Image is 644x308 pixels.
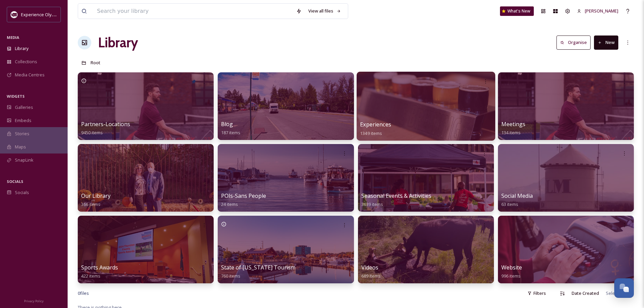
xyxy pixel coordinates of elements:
span: 366 items [81,201,100,207]
a: View all files [305,4,344,18]
span: 134 items [501,129,521,136]
a: Experiences1349 items [360,121,391,136]
a: Social Media63 items [501,193,533,207]
a: State of [US_STATE] Tourism760 items [221,264,295,279]
img: download.jpeg [11,11,18,18]
a: Library [98,32,138,53]
span: Maps [15,144,26,150]
span: Videos [361,264,378,271]
a: Partners-Locations9450 items [81,121,130,136]
a: POIs-Sans People24 items [221,193,266,207]
a: Privacy Policy [24,297,44,305]
span: Seasonal Events & Activities [361,192,431,199]
span: WIDGETS [7,94,25,99]
span: Embeds [15,117,31,124]
span: 996 items [501,273,521,279]
a: Root [91,58,100,67]
a: What's New [500,6,534,16]
a: Our Library366 items [81,193,111,207]
a: Meetings134 items [501,121,525,136]
div: Date Created [568,287,602,300]
span: 9450 items [81,129,103,136]
span: 689 items [361,273,381,279]
span: 24 items [221,201,238,207]
span: Experiences [360,121,391,128]
a: Website996 items [501,264,522,279]
a: Seasonal Events & Activities3639 items [361,193,431,207]
span: Galleries [15,104,33,111]
a: Videos689 items [361,264,381,279]
span: Stories [15,131,29,137]
button: Open Chat [614,278,634,298]
span: SOCIALS [7,179,23,184]
a: [PERSON_NAME] [574,4,622,18]
span: 422 items [81,273,100,279]
span: 760 items [221,273,240,279]
span: SnapLink [15,157,33,163]
span: Root [91,60,100,66]
span: Experience Olympia [21,11,61,18]
button: New [594,35,618,49]
span: 63 items [501,201,518,207]
span: Blog [221,120,233,128]
span: POIs-Sans People [221,192,266,199]
span: Partners-Locations [81,120,130,128]
span: State of [US_STATE] Tourism [221,264,295,271]
span: Privacy Policy [24,299,44,303]
span: Collections [15,58,37,65]
span: Social Media [501,192,533,199]
a: Blog187 items [221,121,240,136]
input: Search your library [94,4,293,19]
button: Organise [556,35,591,49]
span: MEDIA [7,35,19,40]
span: 1349 items [360,130,382,136]
a: Sports Awards422 items [81,264,118,279]
span: 187 items [221,129,240,136]
span: Meetings [501,120,525,128]
span: Library [15,45,28,52]
div: Filters [524,287,549,300]
span: Media Centres [15,72,45,78]
span: Socials [15,189,29,196]
span: Sports Awards [81,264,118,271]
span: Our Library [81,192,111,199]
span: 0 file s [78,290,89,297]
span: [PERSON_NAME] [585,8,618,14]
span: Website [501,264,522,271]
span: Select all [606,290,624,297]
span: 3639 items [361,201,383,207]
